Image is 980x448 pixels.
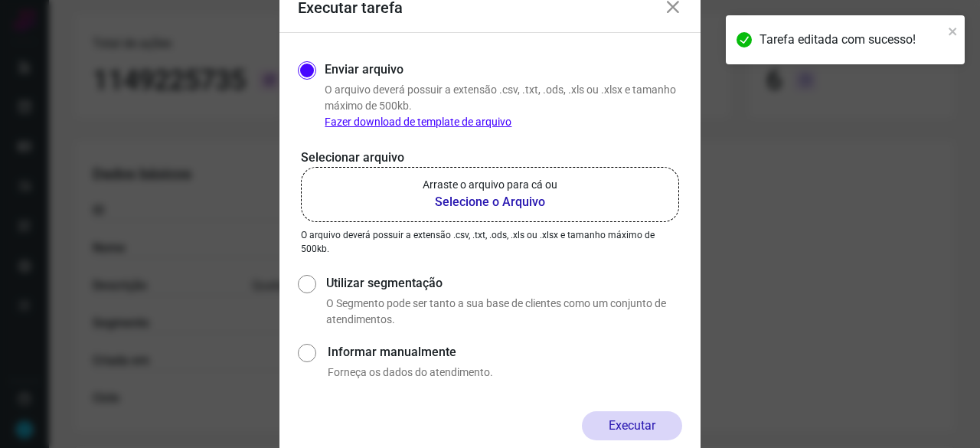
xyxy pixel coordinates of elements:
p: O arquivo deverá possuir a extensão .csv, .txt, .ods, .xls ou .xlsx e tamanho máximo de 500kb. [301,228,679,256]
a: Fazer download de template de arquivo [325,116,511,128]
p: O Segmento pode ser tanto a sua base de clientes como um conjunto de atendimentos. [326,296,682,328]
p: O arquivo deverá possuir a extensão .csv, .txt, .ods, .xls ou .xlsx e tamanho máximo de 500kb. [325,82,682,130]
button: close [948,21,959,40]
label: Informar manualmente [328,343,682,361]
b: Selecione o Arquivo [423,193,557,211]
button: Executar [582,411,682,440]
p: Arraste o arquivo para cá ou [423,177,557,193]
label: Utilizar segmentação [326,274,682,293]
label: Enviar arquivo [325,60,403,79]
p: Selecionar arquivo [301,149,679,167]
p: Forneça os dados do atendimento. [328,365,682,381]
div: Tarefa editada com sucesso! [759,31,943,49]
